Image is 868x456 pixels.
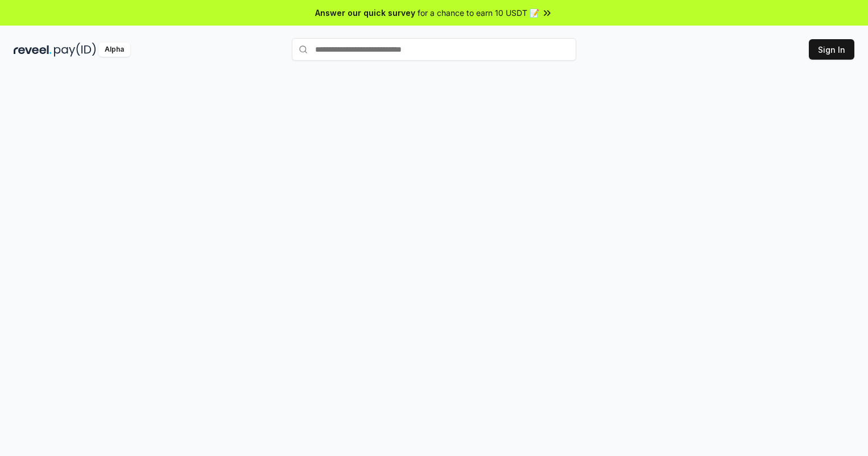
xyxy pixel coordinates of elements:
div: Alpha [98,43,130,57]
img: reveel_dark [14,43,52,57]
span: for a chance to earn 10 USDT 📝 [418,7,539,19]
img: pay_id [54,43,96,57]
button: Sign In [809,39,854,60]
span: Answer our quick survey [315,7,415,19]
